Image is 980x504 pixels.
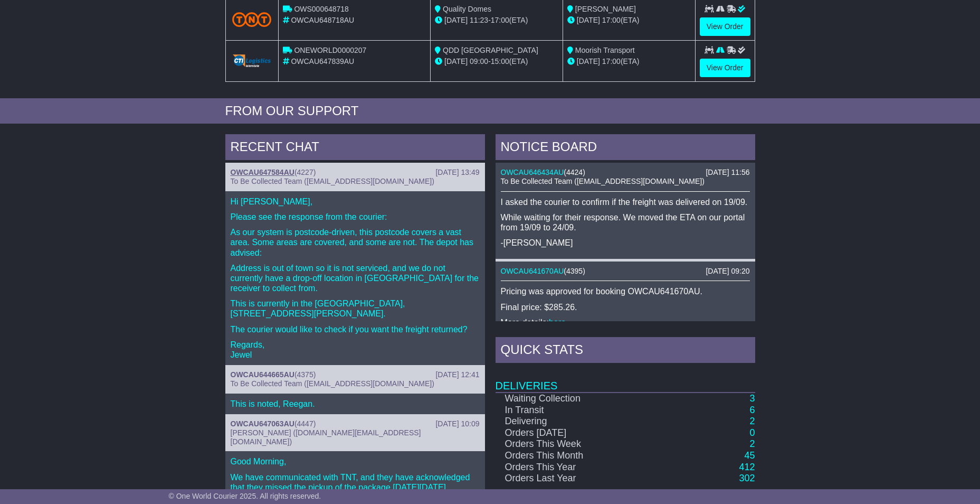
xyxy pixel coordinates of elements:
span: To Be Collected Team ([EMAIL_ADDRESS][DOMAIN_NAME]) [501,177,705,185]
span: Moorish Transport [575,46,635,54]
a: 302 [739,473,755,483]
p: This is currently in the [GEOGRAPHIC_DATA], [STREET_ADDRESS][PERSON_NAME]. [231,298,480,319]
span: 4447 [297,419,313,428]
p: Final price: $285.26. [501,302,750,312]
a: 3 [749,393,755,404]
div: ( ) [231,168,480,177]
p: -[PERSON_NAME] [501,238,750,248]
span: 17:00 [602,16,621,24]
span: 17:00 [602,57,621,66]
div: FROM OUR SUPPORT [225,104,755,119]
p: Regards, Jewel [231,340,480,360]
p: We have communicated with TNT, and they have acknowledged that they missed the pickup of the pack... [231,472,480,492]
img: TNT_Domestic.png [232,12,272,26]
span: [PERSON_NAME] [575,5,636,13]
td: Deliveries [496,366,755,393]
p: Pricing was approved for booking OWCAU641670AU. [501,286,750,296]
td: Orders This Year [496,462,648,473]
a: OWCAU647584AU [231,168,294,176]
span: [DATE] [444,16,468,24]
a: View Order [700,17,750,36]
div: ( ) [231,419,480,428]
span: OWCAU648718AU [291,16,354,24]
span: To Be Collected Team ([EMAIL_ADDRESS][DOMAIN_NAME]) [231,379,434,388]
span: 17:00 [491,16,509,24]
div: [DATE] 11:56 [706,168,749,177]
span: 4424 [566,168,583,176]
span: 4227 [297,168,313,176]
span: 09:00 [470,57,488,66]
a: OWCAU644665AU [231,370,294,379]
p: More details: . [501,318,750,328]
div: [DATE] 09:20 [706,267,749,276]
div: - (ETA) [435,15,558,26]
div: ( ) [501,267,750,276]
td: Orders [DATE] [496,427,648,439]
div: ( ) [501,168,750,177]
div: Quick Stats [496,337,755,366]
div: [DATE] 10:09 [435,419,479,428]
a: 2 [749,416,755,426]
span: [DATE] [444,57,468,66]
div: RECENT CHAT [225,134,485,163]
div: [DATE] 12:41 [435,370,479,379]
p: This is noted, Reegan. [231,399,480,409]
span: © One World Courier 2025. All rights reserved. [169,492,321,500]
span: [DATE] [577,57,600,66]
span: 11:23 [470,16,488,24]
span: 4375 [297,370,313,379]
div: - (ETA) [435,56,558,67]
span: [DATE] [577,16,600,24]
span: ONEWORLD0000207 [294,46,366,54]
img: GetCarrierServiceLogo [232,54,272,67]
a: 6 [749,405,755,415]
td: Orders Last Year [496,473,648,484]
p: Address is out of town so it is not serviced, and we do not currently have a drop-off location in... [231,263,480,294]
div: NOTICE BOARD [496,134,755,163]
p: I asked the courier to confirm if the freight was delivered on 19/09. [501,197,750,207]
span: 15:00 [491,57,509,66]
span: OWCAU647839AU [291,57,354,66]
p: Good Morning, [231,456,480,466]
a: 0 [749,427,755,438]
td: Waiting Collection [496,393,648,405]
span: QDD [GEOGRAPHIC_DATA] [443,46,538,54]
span: Quality Domes [443,5,491,13]
span: 4395 [566,267,583,275]
td: Orders This Week [496,438,648,450]
div: [DATE] 13:49 [435,168,479,177]
a: 45 [744,450,755,461]
td: Orders This Month [496,450,648,462]
div: ( ) [231,370,480,379]
td: In Transit [496,405,648,416]
div: (ETA) [567,15,691,26]
p: The courier would like to check if you want the freight returned? [231,324,480,334]
p: While waiting for their response. We moved the ETA on our portal from 19/09 to 24/09. [501,212,750,232]
p: As our system is postcode-driven, this postcode covers a vast area. Some areas are covered, and s... [231,227,480,258]
span: [PERSON_NAME] ([DOMAIN_NAME][EMAIL_ADDRESS][DOMAIN_NAME]) [231,428,421,446]
a: OWCAU647063AU [231,419,294,428]
p: Hi [PERSON_NAME], [231,197,480,207]
span: OWS000648718 [294,5,349,13]
p: Please see the response from the courier: [231,212,480,222]
a: 2 [749,438,755,449]
span: To Be Collected Team ([EMAIL_ADDRESS][DOMAIN_NAME]) [231,177,434,185]
a: here [549,318,566,327]
td: Delivering [496,416,648,427]
a: OWCAU641670AU [501,267,564,275]
a: 412 [739,462,755,472]
div: (ETA) [567,56,691,67]
a: OWCAU646434AU [501,168,564,176]
a: View Order [700,59,750,77]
